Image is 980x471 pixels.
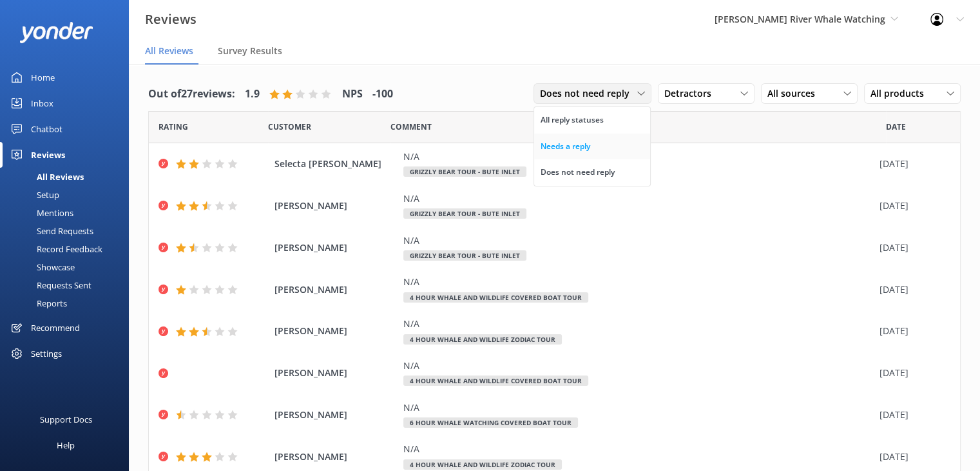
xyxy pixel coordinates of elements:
div: Requests Sent [8,276,91,294]
span: Date [886,121,906,133]
div: Help [57,432,75,458]
span: Survey Results [218,45,282,57]
span: 4 Hour Whale and Wildlife Zodiac Tour [403,459,562,470]
div: All Reviews [8,168,84,186]
div: Support Docs [40,406,92,432]
a: Reports [8,294,129,312]
span: 4 Hour Whale and Wildlife Zodiac Tour [403,334,562,345]
h4: 1.9 [245,86,260,103]
a: Send Requests [8,222,129,240]
span: All Reviews [145,45,193,57]
div: N/A [403,192,873,206]
div: N/A [403,442,873,456]
span: [PERSON_NAME] [274,199,397,213]
div: Settings [31,341,62,366]
a: All Reviews [8,168,129,186]
div: N/A [403,150,873,164]
h4: -100 [372,86,393,103]
div: N/A [403,359,873,373]
div: [DATE] [879,408,944,422]
h4: Out of 27 reviews: [148,86,235,103]
div: Reviews [31,142,65,168]
span: All sources [767,86,823,101]
h4: NPS [342,86,363,103]
div: N/A [403,234,873,248]
span: Detractors [664,86,719,101]
span: [PERSON_NAME] [274,283,397,297]
span: Date [268,121,311,133]
span: Question [390,121,432,133]
div: Reports [8,294,67,312]
h3: Reviews [145,9,197,30]
div: N/A [403,401,873,415]
div: All reply statuses [541,114,604,126]
div: [DATE] [879,366,944,380]
div: [DATE] [879,157,944,171]
div: Recommend [31,315,80,341]
a: Mentions [8,204,129,222]
div: Needs a reply [541,140,590,153]
div: Send Requests [8,222,93,240]
span: [PERSON_NAME] [274,241,397,255]
span: [PERSON_NAME] River Whale Watching [715,13,885,25]
span: Grizzly Bear Tour - Bute Inlet [403,208,526,219]
span: [PERSON_NAME] [274,324,397,338]
span: Selecta [PERSON_NAME] [274,157,397,171]
div: [DATE] [879,283,944,297]
div: Chatbot [31,116,62,142]
div: Does not need reply [541,166,615,179]
a: Requests Sent [8,276,129,294]
div: Setup [8,186,59,204]
span: [PERSON_NAME] [274,408,397,422]
div: Inbox [31,90,53,116]
span: [PERSON_NAME] [274,366,397,380]
span: Grizzly Bear Tour - Bute Inlet [403,166,526,177]
span: Date [159,121,188,133]
div: Showcase [8,258,75,276]
a: Setup [8,186,129,204]
span: 6 Hour Whale Watching Covered Boat Tour [403,417,578,428]
div: Home [31,65,55,90]
span: 4 Hour Whale and Wildlife Covered Boat Tour [403,292,588,303]
div: [DATE] [879,324,944,338]
span: Does not need reply [540,86,637,101]
div: N/A [403,317,873,331]
div: [DATE] [879,450,944,464]
span: 4 Hour Whale and Wildlife Covered Boat Tour [403,376,588,386]
div: Record Feedback [8,240,102,258]
span: All products [870,86,932,101]
div: Mentions [8,204,73,222]
a: Record Feedback [8,240,129,258]
div: [DATE] [879,241,944,255]
span: [PERSON_NAME] [274,450,397,464]
div: N/A [403,275,873,289]
div: [DATE] [879,199,944,213]
span: Grizzly Bear Tour - Bute Inlet [403,250,526,261]
a: Showcase [8,258,129,276]
img: yonder-white-logo.png [19,22,93,43]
